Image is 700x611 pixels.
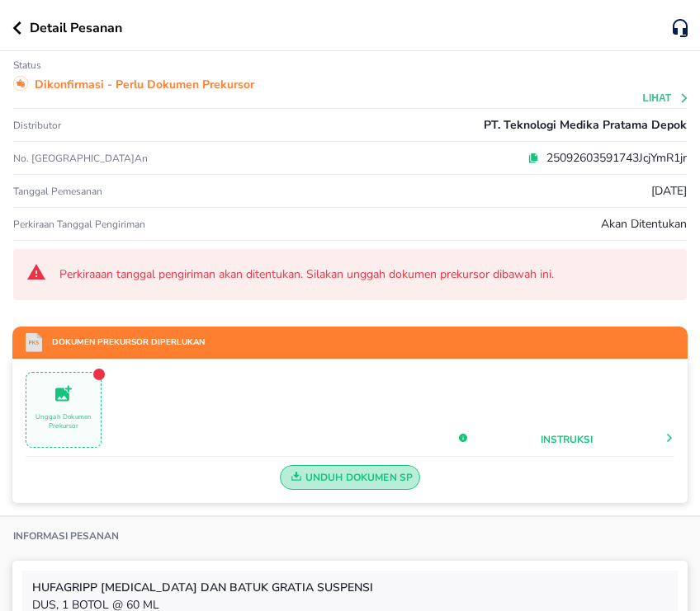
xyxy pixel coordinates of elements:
[35,76,254,93] p: Dikonfirmasi - Perlu Dokumen Prekursor
[13,119,61,132] p: Distributor
[539,149,687,167] p: 25092603591743JcjYmR1jr
[42,336,205,349] p: Dokumen Prekursor Diperlukan
[280,465,421,490] button: Unduh Dokumen SP
[13,529,119,543] p: Informasi Pesanan
[13,185,102,198] p: Tanggal pemesanan
[13,218,145,231] p: Perkiraan Tanggal Pengiriman
[484,116,687,134] p: PT. Teknologi Medika Pratama Depok
[59,266,674,283] span: Perkiraaan tanggal pengiriman akan ditentukan. Silakan unggah dokumen prekursor dibawah ini.
[651,182,687,200] p: [DATE]
[287,467,414,488] span: Unduh Dokumen SP
[26,412,101,430] p: Unggah Dokumen Prekursor
[541,432,593,447] button: Instruksi
[13,152,238,165] p: No. [GEOGRAPHIC_DATA]an
[30,18,122,38] p: Detail Pesanan
[643,92,690,104] button: Lihat
[32,579,668,596] p: HUFAGRIPP [MEDICAL_DATA] dan BATUK Gratia SUSPENSI
[601,215,687,233] p: Akan ditentukan
[13,59,41,72] p: Status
